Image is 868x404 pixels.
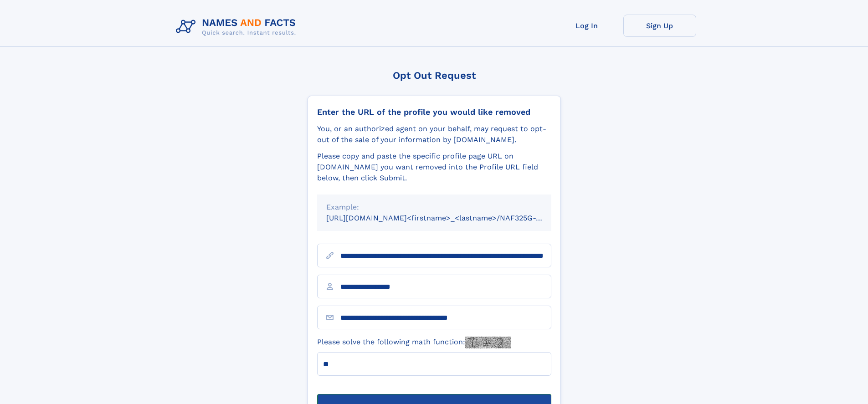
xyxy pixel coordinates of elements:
[172,15,303,39] img: Logo Names and Facts
[308,70,561,81] div: Opt Out Request
[326,202,542,213] div: Example:
[326,214,569,222] small: [URL][DOMAIN_NAME]<firstname>_<lastname>/NAF325G-xxxxxxxx
[317,337,511,348] label: Please solve the following math function:
[317,151,551,184] div: Please copy and paste the specific profile page URL on [DOMAIN_NAME] you want removed into the Pr...
[550,15,623,37] a: Log In
[317,123,551,145] div: You, or an authorized agent on your behalf, may request to opt-out of the sale of your informatio...
[317,107,551,117] div: Enter the URL of the profile you would like removed
[623,15,696,37] a: Sign Up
